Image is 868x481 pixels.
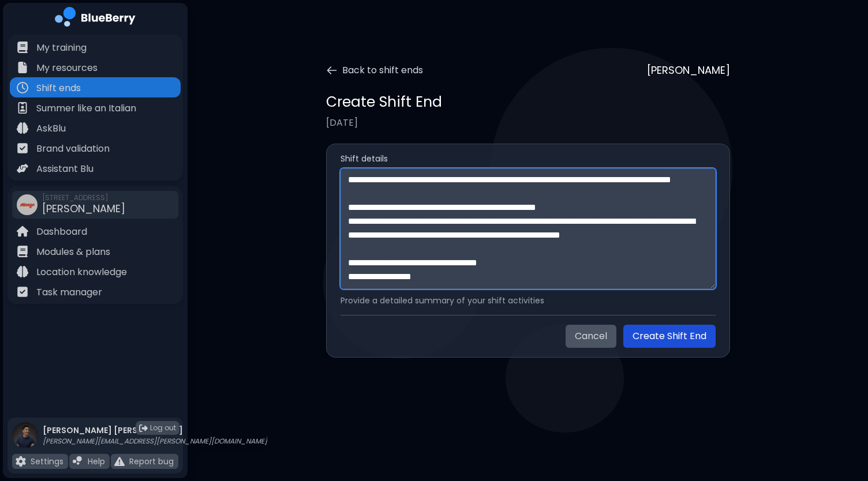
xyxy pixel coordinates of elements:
[16,456,26,467] img: file icon
[17,246,28,257] img: file icon
[55,7,136,31] img: company logo
[42,193,125,202] span: [STREET_ADDRESS]
[36,81,81,95] p: Shift ends
[73,456,83,467] img: file icon
[647,62,730,78] p: [PERSON_NAME]
[36,61,98,75] p: My resources
[17,163,28,174] img: file icon
[623,325,716,348] button: Create Shift End
[341,153,716,164] label: Shift details
[129,456,174,467] p: Report bug
[17,286,28,298] img: file icon
[17,266,28,277] img: file icon
[36,285,102,299] p: Task manager
[17,142,28,154] img: file icon
[31,456,63,467] p: Settings
[36,245,110,259] p: Modules & plans
[43,425,267,435] p: [PERSON_NAME] [PERSON_NAME]
[114,456,125,467] img: file icon
[12,422,38,460] img: profile photo
[36,102,136,115] p: Summer like an Italian
[326,63,423,77] button: Back to shift ends
[36,122,66,136] p: AskBlu
[43,437,267,446] p: [PERSON_NAME][EMAIL_ADDRESS][PERSON_NAME][DOMAIN_NAME]
[17,226,28,237] img: file icon
[341,295,716,306] p: Provide a detailed summary of your shift activities
[88,456,105,467] p: Help
[150,423,176,433] span: Log out
[36,265,127,279] p: Location knowledge
[36,142,110,156] p: Brand validation
[566,325,616,348] button: Cancel
[17,62,28,73] img: file icon
[17,194,38,215] img: company thumbnail
[139,424,148,433] img: logout
[36,162,93,176] p: Assistant Blu
[326,116,730,130] p: [DATE]
[42,201,125,216] span: [PERSON_NAME]
[17,102,28,114] img: file icon
[326,92,442,111] h1: Create Shift End
[17,82,28,93] img: file icon
[36,41,87,55] p: My training
[17,122,28,134] img: file icon
[17,42,28,53] img: file icon
[36,225,87,239] p: Dashboard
